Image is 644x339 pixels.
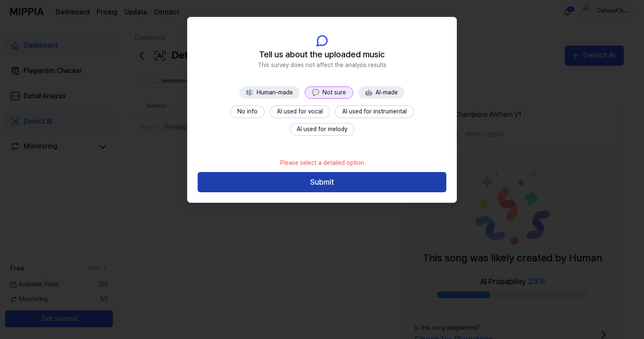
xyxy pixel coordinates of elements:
[198,172,446,192] button: Submit
[275,154,369,172] div: Please select a detailed option
[358,86,405,99] button: 🤖AI-made
[335,105,414,118] button: AI used for instrumental
[305,86,353,99] button: 💬Not sure
[258,61,386,70] span: This survey does not affect the analysis results
[239,86,300,99] button: 🎼Human-made
[365,89,372,96] span: 🤖
[259,48,385,61] span: Tell us about the uploaded music
[290,123,354,136] button: AI used for melody
[230,105,265,118] button: No info
[270,105,330,118] button: AI used for vocal
[312,89,319,96] span: 💬
[246,89,253,96] span: 🎼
